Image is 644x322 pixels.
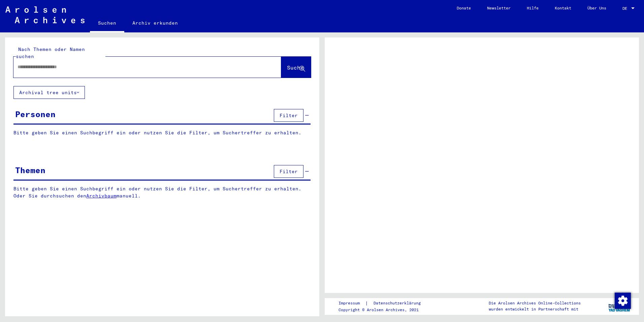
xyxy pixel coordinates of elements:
[274,109,303,122] button: Filter
[86,193,117,199] a: Archivbaum
[90,15,124,32] a: Suchen
[124,15,186,31] a: Archiv erkunden
[16,46,85,59] mat-label: Nach Themen oder Namen suchen
[368,300,429,307] a: Datenschutzerklärung
[281,57,311,78] button: Suche
[614,292,631,308] div: Zustimmung ändern
[339,300,365,307] a: Impressum
[274,165,303,178] button: Filter
[15,164,45,176] div: Themen
[13,129,311,136] p: Bitte geben Sie einen Suchbegriff ein oder nutzen Sie die Filter, um Suchertreffer zu erhalten.
[5,6,85,23] img: Arolsen_neg.svg
[280,112,298,118] span: Filter
[13,185,311,199] p: Bitte geben Sie einen Suchbegriff ein oder nutzen Sie die Filter, um Suchertreffer zu erhalten. O...
[489,306,581,312] p: wurden entwickelt in Partnerschaft mit
[339,300,429,307] div: |
[280,168,298,175] span: Filter
[615,293,631,309] img: Zustimmung ändern
[13,86,85,99] button: Archival tree units
[15,108,56,120] div: Personen
[287,64,304,71] span: Suche
[489,300,581,306] p: Die Arolsen Archives Online-Collections
[607,298,632,315] img: yv_logo.png
[339,307,429,313] p: Copyright © Arolsen Archives, 2021
[622,6,630,11] span: DE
